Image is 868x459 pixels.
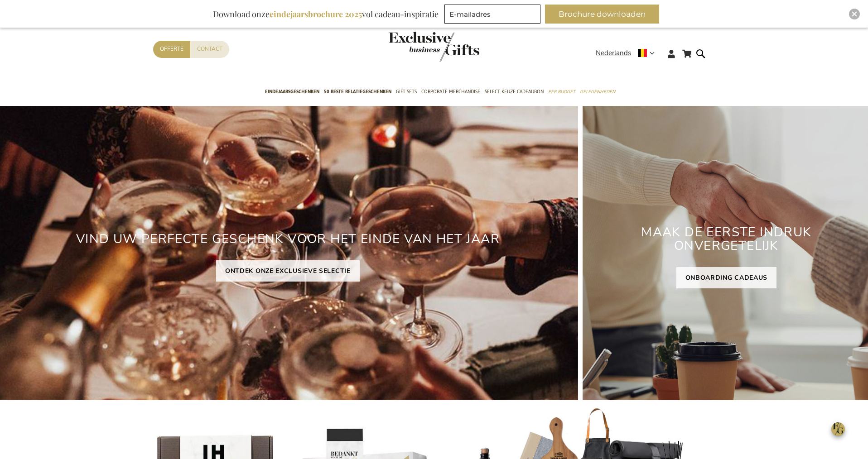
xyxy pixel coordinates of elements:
[596,48,661,58] div: Nederlands
[265,87,319,96] span: Eindejaarsgeschenken
[596,48,631,58] span: Nederlands
[389,32,434,62] a: store logo
[421,87,480,96] span: Corporate Merchandise
[216,260,360,282] a: ONTDEK ONZE EXCLUSIEVE SELECTIE
[676,267,777,288] a: ONBOARDING CADEAUS
[444,5,540,24] input: E-mailadres
[852,11,857,17] img: Close
[389,32,479,62] img: Exclusive Business gifts logo
[849,9,860,19] div: Close
[209,5,443,24] div: Download onze vol cadeau-inspiratie
[444,5,543,26] form: marketing offers and promotions
[548,87,575,96] span: Per Budget
[190,41,229,57] a: Contact
[545,5,659,24] button: Brochure downloaden
[396,87,417,96] span: Gift Sets
[485,87,544,96] span: Select Keuze Cadeaubon
[270,9,362,19] b: eindejaarsbrochure 2025
[580,87,615,96] span: Gelegenheden
[324,87,391,96] span: 50 beste relatiegeschenken
[153,41,190,57] a: Offerte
